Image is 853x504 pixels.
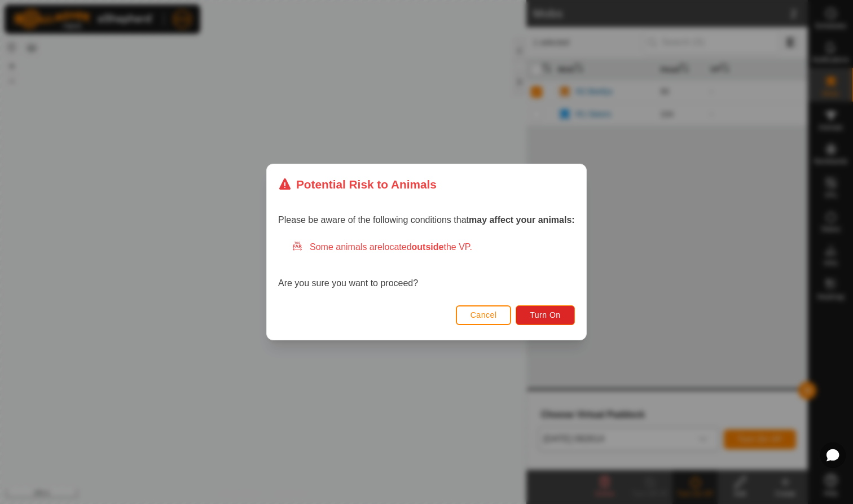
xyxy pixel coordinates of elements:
span: Cancel [471,310,497,319]
div: Are you sure you want to proceed? [278,240,575,290]
div: Some animals are [292,240,575,254]
span: Please be aware of the following conditions that [278,215,575,225]
button: Turn On [516,305,575,325]
div: Potential Risk to Animals [278,176,437,193]
strong: outside [412,242,444,252]
span: located the VP. [382,242,472,252]
button: Cancel [456,305,512,325]
strong: may affect your animals: [469,215,575,225]
span: Turn On [530,310,561,319]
